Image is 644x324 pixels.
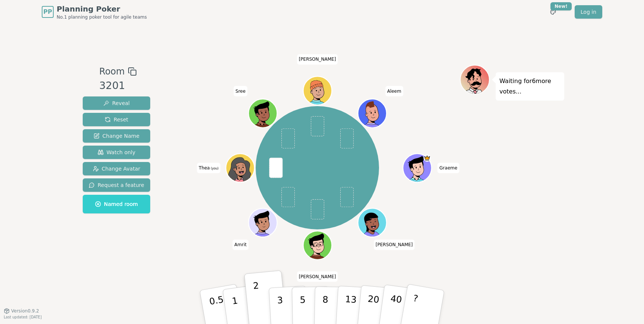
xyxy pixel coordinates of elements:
[95,200,138,208] span: Named room
[4,308,39,314] button: Version0.9.2
[89,181,144,189] span: Request a feature
[43,7,52,16] span: PP
[546,5,560,19] button: New!
[575,5,602,19] a: Log in
[83,146,150,159] button: Watch only
[93,165,141,172] span: Change Avatar
[83,178,150,192] button: Request a feature
[99,65,124,78] span: Room
[197,163,220,173] span: Click to change your name
[83,113,150,126] button: Reset
[83,96,150,110] button: Reveal
[83,195,150,213] button: Named room
[297,271,338,282] span: Click to change your name
[253,280,262,321] p: 2
[423,155,430,162] span: Graeme is the host
[105,116,128,123] span: Reset
[57,14,147,20] span: No.1 planning poker tool for agile teams
[103,99,130,107] span: Reveal
[42,4,147,20] a: PPPlanning PokerNo.1 planning poker tool for agile teams
[4,315,42,319] span: Last updated: [DATE]
[227,155,253,181] button: Click to change your avatar
[83,129,150,143] button: Change Name
[210,167,219,170] span: (you)
[99,78,136,93] div: 3201
[94,132,139,140] span: Change Name
[233,239,249,250] span: Click to change your name
[57,4,147,14] span: Planning Poker
[550,2,572,10] div: New!
[234,86,247,96] span: Click to change your name
[438,163,459,173] span: Click to change your name
[11,308,39,314] span: Version 0.9.2
[499,76,561,97] p: Waiting for 6 more votes...
[98,149,136,156] span: Watch only
[385,86,403,96] span: Click to change your name
[297,54,338,64] span: Click to change your name
[374,239,415,250] span: Click to change your name
[83,162,150,175] button: Change Avatar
